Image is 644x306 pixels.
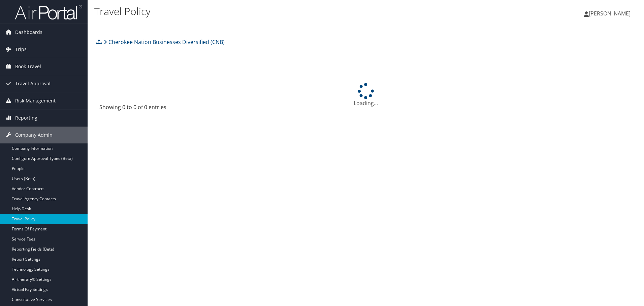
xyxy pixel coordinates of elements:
h1: Travel Policy [94,4,456,18]
span: Reporting [15,110,37,126]
span: Risk Management [15,92,56,109]
span: Book Travel [15,58,41,75]
a: [PERSON_NAME] [584,3,637,24]
span: Trips [15,41,27,58]
a: Cherokee Nation Businesses Diversified (CNB) [104,35,225,49]
span: Travel Approval [15,75,51,92]
span: [PERSON_NAME] [589,10,631,17]
div: Loading... [94,83,637,107]
div: Showing 0 to 0 of 0 entries [99,103,225,115]
span: Dashboards [15,24,42,41]
span: Company Admin [15,127,53,143]
img: airportal-logo.png [15,4,82,20]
